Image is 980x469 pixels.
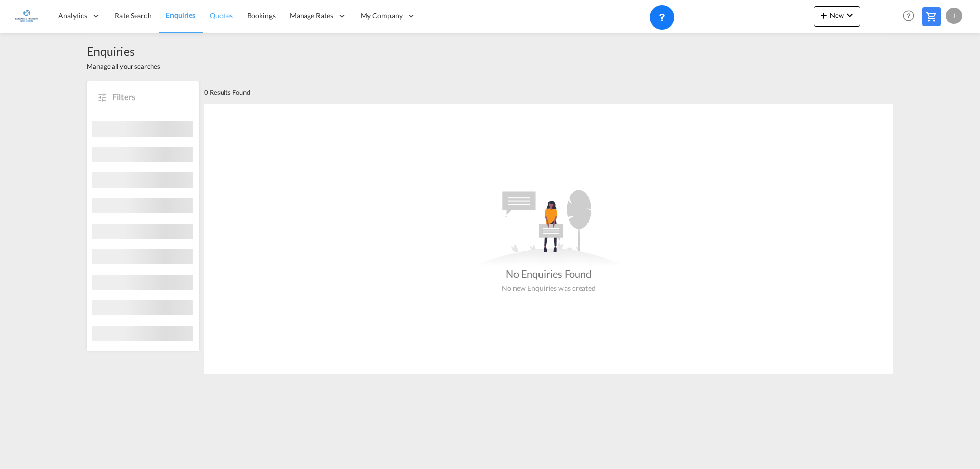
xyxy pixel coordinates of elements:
div: J [946,8,962,24]
md-icon: icon-plus 400-fg [818,9,830,21]
span: My Company [361,11,403,21]
span: New [818,11,856,19]
span: Bookings [247,11,276,20]
span: Manage Rates [290,11,333,21]
span: Manage all your searches [87,62,160,71]
span: Filters [112,91,189,103]
div: 0 Results Found [204,81,250,104]
span: Quotes [210,11,232,20]
md-icon: assets/icons/custom/empty_quotes.svg [472,190,625,266]
md-icon: icon-chevron-down [844,9,856,21]
span: Enquiries [87,43,160,59]
img: e1326340b7c511ef854e8d6a806141ad.jpg [15,5,38,28]
button: icon-plus 400-fgNewicon-chevron-down [814,6,860,27]
span: Analytics [58,11,87,21]
div: No Enquiries Found [506,266,592,281]
div: Help [900,7,922,26]
span: Rate Search [115,11,152,20]
span: Enquiries [166,11,195,19]
div: No new Enquiries was created [502,281,596,293]
span: Help [900,7,917,24]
